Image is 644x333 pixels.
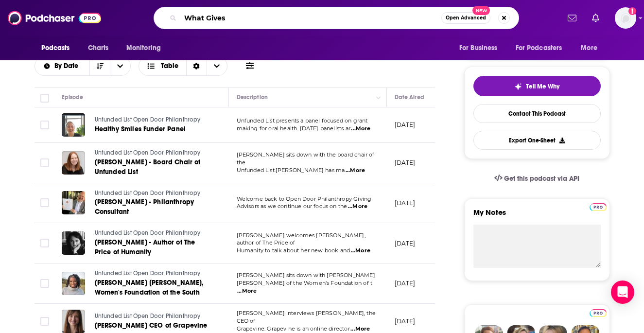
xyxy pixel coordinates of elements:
[95,229,201,236] span: Unfunded List Open Door Philanthropy
[95,158,211,177] a: [PERSON_NAME] - Board Chair of Unfunded List
[459,41,498,55] span: For Business
[95,321,208,330] span: [PERSON_NAME] CEO of Grapevine
[8,9,101,27] img: Podchaser - Follow, Share and Rate Podcasts
[509,39,576,57] button: open menu
[95,116,210,124] a: Unfunded List Open Door Philanthropy
[95,116,201,123] span: Unfunded List Open Door Philanthropy
[237,195,372,202] span: Welcome back to Open Door Philanthropy Giving
[237,272,375,279] span: [PERSON_NAME] sits down with [PERSON_NAME]
[351,247,370,255] span: ...More
[615,7,636,29] span: Logged in as zeke_lerner
[348,203,367,210] span: ...More
[237,91,268,103] div: Description
[590,203,607,211] img: Podchaser Pro
[41,41,70,55] span: Podcasts
[395,199,416,207] p: [DATE]
[95,238,195,256] span: [PERSON_NAME] - Author of The Price of Humanity
[395,239,416,247] p: [DATE]
[237,125,350,132] span: making for oral health. [DATE] panelists ar
[40,317,49,326] span: Toggle select row
[395,317,416,325] p: [DATE]
[395,91,424,103] div: Date Aired
[237,325,350,332] span: Grapevine. Grapevine is an online director
[504,175,579,183] span: Get this podcast via API
[120,39,174,57] button: open menu
[373,92,384,104] button: Column Actions
[95,269,211,278] a: Unfunded List Open Door Philanthropy
[95,189,211,198] a: Unfunded List Open Door Philanthropy
[237,247,350,254] span: Humanity to talk about her new book and
[95,312,210,321] a: Unfunded List Open Door Philanthropy
[446,16,486,20] span: Open Advanced
[95,229,211,238] a: Unfunded List Open Door Philanthropy
[95,321,210,331] a: [PERSON_NAME] CEO of Grapevine
[395,158,416,167] p: [DATE]
[95,278,211,298] a: [PERSON_NAME] [PERSON_NAME], Women's Foundation of the South
[472,6,490,15] span: New
[395,121,416,129] p: [DATE]
[40,158,49,167] span: Toggle select row
[89,57,110,75] button: Sort Direction
[40,121,49,129] span: Toggle select row
[237,203,348,210] span: Advisors as we continue our focus on the
[139,56,227,76] button: Choose View
[95,279,204,297] span: [PERSON_NAME] [PERSON_NAME], Women's Foundation of the South
[526,83,559,90] span: Tell Me Why
[564,10,580,26] a: Show notifications dropdown
[35,63,90,70] button: open menu
[581,41,597,55] span: More
[590,308,607,317] a: Pro website
[588,10,603,26] a: Show notifications dropdown
[180,10,441,26] input: Search podcasts, credits, & more...
[615,7,636,29] button: Show profile menu
[54,63,82,70] span: By Date
[186,57,207,75] div: Sort Direction
[514,83,522,90] img: tell me why sparkle
[516,41,562,55] span: For Podcasters
[126,41,161,55] span: Monitoring
[473,131,601,150] button: Export One-Sheet
[237,287,257,295] span: ...More
[346,167,365,175] span: ...More
[110,57,130,75] button: open menu
[473,76,601,96] button: tell me why sparkleTell Me Why
[95,149,211,158] a: Unfunded List Open Door Philanthropy
[615,7,636,29] img: User Profile
[611,280,634,304] div: Open Intercom Messenger
[441,12,490,24] button: Open AdvancedNew
[473,208,601,225] label: My Notes
[40,198,49,207] span: Toggle select row
[161,63,178,70] span: Table
[82,39,115,57] a: Charts
[395,279,416,287] p: [DATE]
[88,41,109,55] span: Charts
[154,7,519,29] div: Search podcasts, credits, & more...
[35,39,83,57] button: open menu
[95,124,210,134] a: Healthy Smiles Funder Panel
[95,313,201,319] span: Unfunded List Open Door Philanthropy
[40,239,49,247] span: Toggle select row
[237,117,368,124] span: Unfunded List presents a panel focused on grant
[473,104,601,123] a: Contact This Podcast
[590,202,607,211] a: Pro website
[95,190,201,196] span: Unfunded List Open Door Philanthropy
[95,158,201,176] span: [PERSON_NAME] - Board Chair of Unfunded List
[628,7,636,15] svg: Add a profile image
[350,325,370,333] span: ...More
[237,280,373,286] span: [PERSON_NAME] of the Women's Foundation of t
[237,167,345,174] span: Unfunded List.[PERSON_NAME] has ma
[40,279,49,288] span: Toggle select row
[487,167,588,191] a: Get this podcast via API
[237,151,375,166] span: [PERSON_NAME] sits down with the board chair of the
[574,39,609,57] button: open menu
[95,125,186,133] span: Healthy Smiles Funder Panel
[95,198,194,216] span: [PERSON_NAME] - Philanthropy Consultant
[95,238,211,257] a: [PERSON_NAME] - Author of The Price of Humanity
[95,197,211,217] a: [PERSON_NAME] - Philanthropy Consultant
[35,56,131,76] h2: Choose List sort
[351,125,370,133] span: ...More
[95,270,201,277] span: Unfunded List Open Door Philanthropy
[95,149,201,156] span: Unfunded List Open Door Philanthropy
